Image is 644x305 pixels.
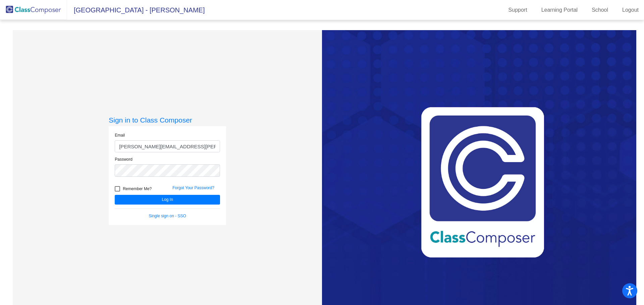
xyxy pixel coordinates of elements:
[115,195,220,205] button: Log In
[172,185,214,190] a: Forgot Your Password?
[149,214,186,218] a: Single sign on - SSO
[586,5,613,15] a: School
[503,5,533,15] a: Support
[115,132,125,138] label: Email
[67,5,205,15] span: [GEOGRAPHIC_DATA] - [PERSON_NAME]
[123,185,152,193] span: Remember Me?
[109,116,226,124] h3: Sign in to Class Composer
[617,5,644,15] a: Logout
[536,5,583,15] a: Learning Portal
[115,156,132,162] label: Password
